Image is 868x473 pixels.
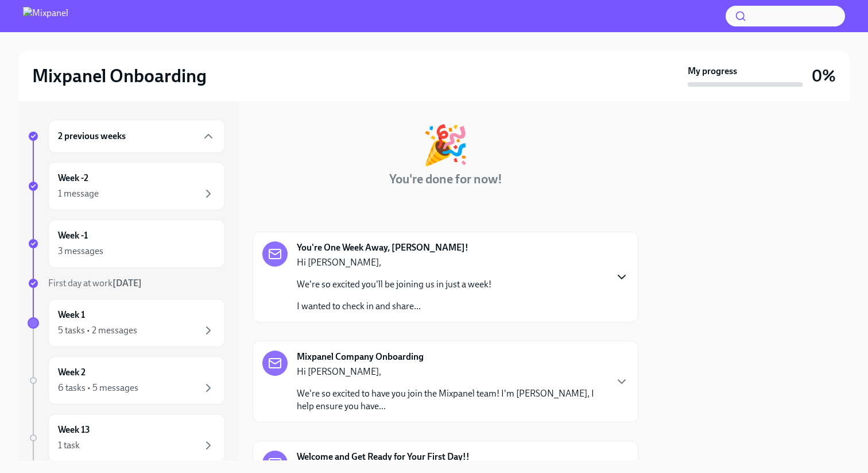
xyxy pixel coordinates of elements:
[28,277,225,290] a: First day at work[DATE]
[58,366,86,379] h6: Week 2
[297,387,606,413] p: We're so excited to have you join the Mixpanel team! I'm [PERSON_NAME], I help ensure you have...
[58,382,138,394] div: 6 tasks • 5 messages
[389,171,502,188] h4: You're done for now!
[297,366,606,378] p: Hi [PERSON_NAME],
[23,7,68,25] img: Mixpanel
[812,66,836,86] h3: 0%
[58,130,126,143] h6: 2 previous weeks
[58,324,137,337] div: 5 tasks • 2 messages
[28,356,225,405] a: Week 26 tasks • 5 messages
[58,424,90,436] h6: Week 13
[58,309,85,321] h6: Week 1
[32,64,207,87] h2: Mixpanel Onboarding
[48,120,225,153] div: 2 previous weeks
[297,256,491,269] p: Hi [PERSON_NAME],
[28,414,225,462] a: Week 131 task
[297,351,424,363] strong: Mixpanel Company Onboarding
[113,278,142,289] strong: [DATE]
[58,187,99,200] div: 1 message
[28,220,225,268] a: Week -13 messages
[422,126,469,164] div: 🎉
[48,278,142,289] span: First day at work
[58,172,88,184] h6: Week -2
[688,65,737,78] strong: My progress
[28,299,225,347] a: Week 15 tasks • 2 messages
[58,439,80,452] div: 1 task
[58,229,88,242] h6: Week -1
[297,278,491,291] p: We're so excited you'll be joining us in just a week!
[28,162,225,210] a: Week -21 message
[297,300,491,313] p: I wanted to check in and share...
[58,245,103,257] div: 3 messages
[297,241,468,254] strong: You're One Week Away, [PERSON_NAME]!
[297,451,470,463] strong: Welcome and Get Ready for Your First Day!!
